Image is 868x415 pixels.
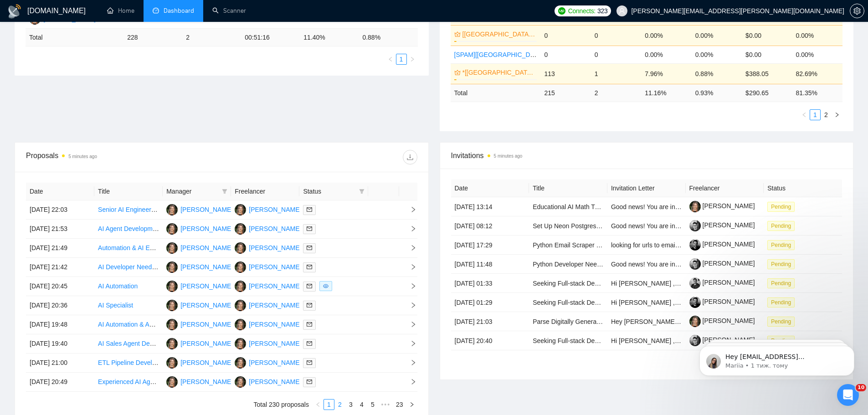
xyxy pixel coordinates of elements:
li: Total 230 proposals [254,399,309,410]
span: right [403,245,416,251]
a: Seeking Full-stack Developers with Python, Databases (SQL), and cloud experience - DSQL-2025-q3 [533,280,819,287]
img: IM [166,223,178,235]
div: [PERSON_NAME] [180,377,233,387]
td: 0.00% [641,46,691,63]
a: Educational AI Math Tutor — AI Integration + Full‑Stack (LLM + OCR + Python) [533,203,756,210]
span: mail [307,283,312,289]
a: Pending [767,298,798,306]
a: Pending [767,241,798,248]
th: Invitation Letter [607,179,686,197]
td: 0.00% [641,25,691,46]
div: [PERSON_NAME] [249,338,301,348]
td: [DATE] 13:14 [451,197,529,216]
img: c1y1RqjgTZcvU0dwtryr8mBnMj2dUVukC_dZyoZmuHi7zh0IiMjry2E21lZSutTAOB [689,220,701,231]
li: 1 [810,109,821,120]
td: [DATE] 21:42 [26,258,94,277]
span: Pending [767,278,795,288]
a: Pending [767,260,798,267]
th: Title [529,179,607,197]
span: left [801,112,807,118]
a: 3 [346,400,356,410]
div: Proposals [26,150,221,164]
iframe: Intercom notifications повідомлення [686,327,868,390]
td: $0.00 [742,46,792,63]
span: Status [303,186,355,196]
a: IM[PERSON_NAME] [235,225,301,232]
a: IM[PERSON_NAME] [166,359,233,366]
span: mail [307,207,312,212]
span: left [388,56,393,62]
span: setting [850,7,864,15]
img: IM [235,319,246,330]
a: IM[PERSON_NAME] [235,320,301,328]
a: IM[PERSON_NAME] [235,263,301,270]
a: searchScanner [212,7,246,15]
a: [PERSON_NAME] [689,241,755,248]
div: [PERSON_NAME] [180,338,233,348]
img: IM [166,376,178,388]
a: 2 [821,110,831,120]
img: c17cOXi-RbZZWj8nmL2dEpomeZzW790z9XDhA466a62RJUdlL8IfCsOUn0BAZ13I77 [689,239,701,251]
img: upwork-logo.png [558,7,565,15]
a: [PERSON_NAME] [689,298,755,305]
td: [DATE] 17:29 [451,236,529,255]
span: mail [307,322,312,327]
td: [DATE] 19:48 [26,315,94,334]
a: [SPAM][[GEOGRAPHIC_DATA]] OpenAI | Generative AI ML [454,51,623,58]
th: Date [26,183,94,200]
img: IM [235,357,246,369]
a: Automation & AI Expert for Sign Shop Quoting & Customer Service [98,244,287,251]
a: AI Automation [98,282,138,290]
img: IM [166,204,178,215]
div: [PERSON_NAME] [249,262,301,272]
div: [PERSON_NAME] [180,358,233,368]
span: right [403,340,416,347]
span: filter [357,184,366,198]
li: 2 [334,399,345,410]
a: Seeking Full-stack Developers with Python, Databases (SQL), and cloud experience - DSQL-2025-q3 [533,337,819,344]
button: right [832,109,842,120]
span: crown [454,31,461,37]
li: Next 5 Pages [378,399,393,410]
div: [PERSON_NAME] [249,224,301,234]
span: eye [323,283,329,289]
td: 0.00% [792,25,842,46]
td: 113 [540,63,591,84]
a: Pending [767,222,798,229]
img: c1jAVRRm5OWtzINurvG_n1C4sHLEK6PX3YosBnI2IZBEJRv5XQ2vaVIXksxUv1o8gt [689,316,701,327]
a: [PERSON_NAME] [689,221,755,229]
span: Pending [767,259,795,269]
span: download [403,154,417,161]
li: 23 [393,399,406,410]
span: Pending [767,202,795,212]
img: IM [166,319,178,330]
div: [PERSON_NAME] [180,281,233,291]
td: 215 [540,84,591,102]
td: [DATE] 19:40 [26,334,94,354]
a: *[[GEOGRAPHIC_DATA]] AI & Machine Learning Software [462,67,535,77]
td: $388.05 [742,63,792,84]
div: [PERSON_NAME] [249,243,301,253]
div: [PERSON_NAME] [249,281,301,291]
a: AI Specialist [98,302,133,309]
li: Previous Page [799,109,810,120]
img: IM [235,338,246,349]
li: 4 [356,399,367,410]
img: c1LVrnnMXStBP7MVVL4G-3hSZdC25EaC-I0rJzrNG1REf2ULH-oFqirkV8HxO-fGp2 [689,277,701,289]
a: AI Developer Needed for Script and Code Analysis [98,263,241,271]
td: 0.00% [792,46,842,63]
span: mail [307,341,312,346]
a: IM[PERSON_NAME] [235,244,301,251]
span: right [403,225,416,232]
img: IM [166,242,178,254]
img: logo [7,4,22,19]
td: $ 290.65 [742,84,792,102]
div: [PERSON_NAME] [249,377,301,387]
a: 4 [357,400,367,410]
span: mail [307,226,312,231]
td: [DATE] 01:29 [451,293,529,312]
span: mail [307,379,312,384]
a: [[GEOGRAPHIC_DATA]/[GEOGRAPHIC_DATA]] SV/Web Development [462,29,535,39]
li: Next Page [407,54,418,65]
